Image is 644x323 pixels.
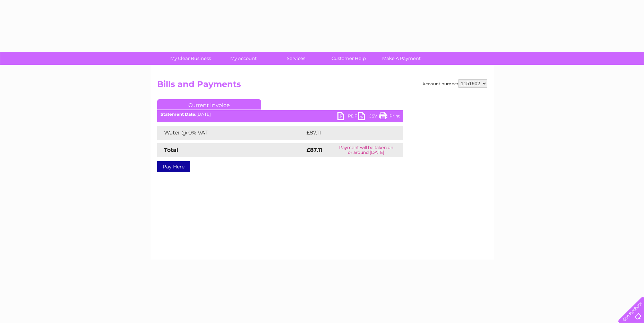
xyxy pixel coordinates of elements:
a: Pay Here [157,161,190,172]
td: Payment will be taken on or around [DATE] [329,143,403,157]
td: £87.11 [305,126,387,140]
h2: Bills and Payments [157,79,487,93]
a: Current Invoice [157,99,261,110]
strong: Total [164,147,178,153]
a: Customer Help [320,52,377,65]
a: My Clear Business [162,52,219,65]
div: Account number [422,79,487,88]
a: Make A Payment [373,52,430,65]
b: Statement Date: [161,112,196,117]
strong: £87.11 [307,147,322,153]
a: PDF [337,112,358,122]
a: Services [267,52,325,65]
a: My Account [215,52,272,65]
td: Water @ 0% VAT [157,126,305,140]
a: Print [379,112,400,122]
div: [DATE] [157,112,403,117]
a: CSV [358,112,379,122]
